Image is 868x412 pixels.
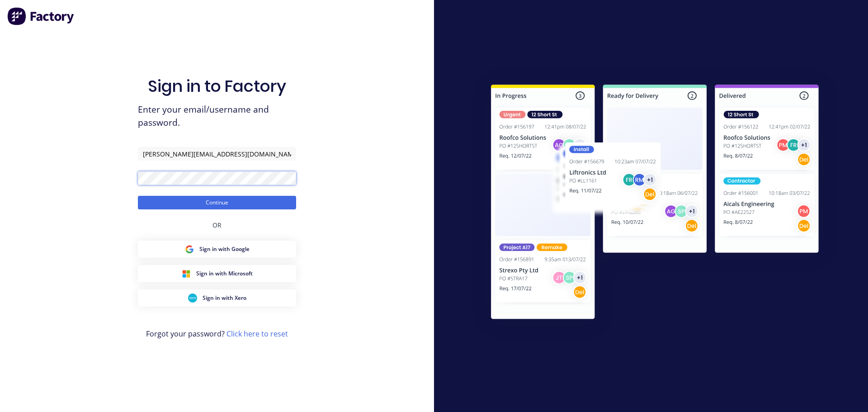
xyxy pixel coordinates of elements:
[196,270,253,278] span: Sign in with Microsoft
[146,328,288,339] span: Forgot your password?
[138,103,296,129] span: Enter your email/username and password.
[138,196,296,209] button: Continue
[7,7,75,25] img: Factory
[203,294,246,302] span: Sign in with Xero
[182,269,191,278] img: Microsoft Sign in
[188,294,197,303] img: Xero Sign in
[185,245,194,254] img: Google Sign in
[138,289,296,307] button: Xero Sign inSign in with Xero
[148,76,286,96] h1: Sign in to Factory
[199,245,250,253] span: Sign in with Google
[226,329,288,339] a: Click here to reset
[212,209,222,241] div: OR
[138,241,296,258] button: Google Sign inSign in with Google
[471,66,839,341] img: Sign in
[138,147,296,161] input: Email/Username
[138,265,296,282] button: Microsoft Sign inSign in with Microsoft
